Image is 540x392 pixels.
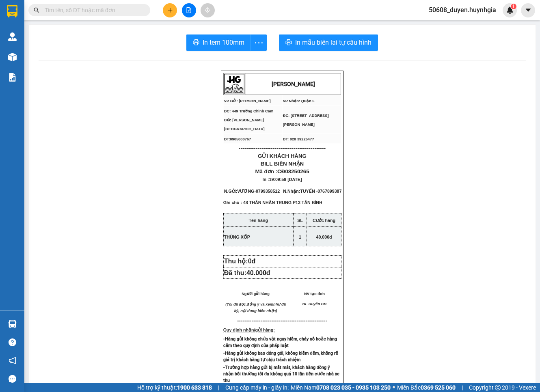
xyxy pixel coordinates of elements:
span: NV tạo đơn [304,292,325,296]
em: như đã ký, nội dung biên nhận) [234,302,286,313]
span: Ghi chú : 48 THÂN NHÂN TRUNG P13 TÂN BÌNH [223,200,322,211]
span: printer [193,39,199,47]
img: logo [224,74,244,94]
span: N.Nhận: [283,189,341,194]
img: solution-icon [8,73,17,82]
span: printer [285,39,292,47]
span: In : [263,177,302,182]
strong: 1900 633 818 [177,384,212,391]
span: ---------------------------------------------- [239,145,326,151]
strong: Cước hàng [313,218,335,223]
span: BILL BIÊN NHẬN [261,161,304,167]
span: ĐC: [STREET_ADDRESS][PERSON_NAME] [283,114,329,127]
span: 40.000đ [316,235,332,239]
span: ĐT:0905000767 [224,137,251,141]
strong: 0708 023 035 - 0935 103 250 [316,384,391,391]
button: file-add [182,3,196,17]
span: 40.000đ [246,269,270,276]
strong: -Trường hợp hàng gửi bị mất mát, khách hàng đòng ý nhận bồi thường tối đa không quá 10 lần tiền c... [223,365,340,383]
span: Người gửi hàng [242,292,270,296]
span: ⚪️ [393,386,395,389]
span: ----------------------------------------------- [242,318,327,324]
strong: Quy định nhận/gửi hàng: [223,327,275,332]
span: - [254,189,280,194]
span: 0799358512 [256,189,280,194]
span: Thu hộ: [224,258,259,265]
span: 50608_duyen.huynhgia [422,5,503,15]
button: aim [201,3,215,17]
span: 0767899387 [318,189,341,194]
sup: 1 [511,4,516,9]
strong: [PERSON_NAME] [272,81,315,87]
span: ĐC: 449 Trường Chinh Cam Đức [PERSON_NAME][GEOGRAPHIC_DATA] [224,109,273,131]
span: notification [9,357,16,364]
span: THÙNG XỐP [224,235,250,239]
span: ĐL Duyên CĐ [302,302,326,306]
span: Hỗ trợ kỹ thuật: [137,383,212,392]
strong: SL [297,218,303,223]
span: plus [167,7,173,13]
span: file-add [186,7,192,13]
button: more [251,34,267,51]
span: Mã đơn : [255,168,309,174]
span: CĐ08250265 [277,168,309,174]
span: --- [237,318,242,324]
span: caret-down [525,6,532,14]
span: 1 [299,235,301,239]
img: warehouse-icon [8,32,17,41]
img: warehouse-icon [8,53,17,61]
img: icon-new-feature [506,6,514,14]
span: | [462,383,463,392]
span: TUYỀN - [300,189,341,194]
strong: -Hàng gửi không bao đóng gói, không kiểm đếm, không rõ giá trị khách hàng tự chịu trách nhiệm [223,351,338,362]
strong: -Hàng gửi không chứa vật nguy hiểm, cháy nổ hoặc hàng cấm theo quy định của pháp luật [223,336,337,348]
strong: 0369 525 060 [421,384,456,391]
span: copyright [495,385,501,390]
span: VP Gửi: [PERSON_NAME] [224,99,271,103]
span: Đã thu: [224,269,270,276]
span: 1 [512,4,515,9]
button: printerIn tem 100mm [186,34,251,51]
span: question-circle [9,338,16,346]
input: Tìm tên, số ĐT hoặc mã đơn [45,6,140,15]
span: 19:09:59 [DATE] [269,177,302,182]
button: plus [163,3,177,17]
button: caret-down [521,3,535,17]
span: more [251,38,266,48]
em: (Tôi đã đọc,đồng ý và xem [225,302,273,306]
span: aim [205,7,210,13]
button: printerIn mẫu biên lai tự cấu hình [279,34,378,51]
span: search [34,7,39,13]
span: In mẫu biên lai tự cấu hình [295,37,372,47]
span: In tem 100mm [203,37,244,47]
span: VƯƠNG [237,189,254,194]
span: | [218,383,219,392]
span: GỬI KHÁCH HÀNG [258,153,307,159]
span: Miền Nam [291,383,391,392]
img: logo-vxr [7,5,17,17]
span: message [9,375,16,383]
span: Cung cấp máy in - giấy in: [225,383,289,392]
span: VP Nhận: Quận 5 [283,99,315,103]
img: warehouse-icon [8,320,17,328]
strong: Tên hàng [249,218,268,223]
span: N.Gửi: [224,189,280,194]
span: Miền Bắc [397,383,456,392]
span: ĐT: 028 39225477 [283,137,314,141]
span: 0đ [248,258,256,265]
